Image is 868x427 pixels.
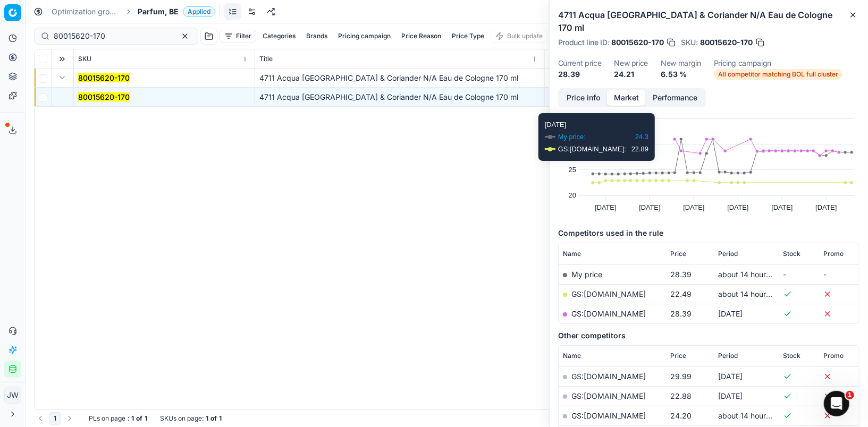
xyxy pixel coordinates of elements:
[131,414,134,423] strong: 1
[771,203,793,211] text: [DATE]
[334,30,395,42] button: Pricing campaign
[34,412,47,425] button: Go to previous page
[558,39,609,46] span: Product line ID :
[718,411,785,420] span: about 14 hours ago
[714,59,842,67] dt: Pricing campaign
[670,250,686,258] span: Price
[138,6,215,17] span: Parfum, BEApplied
[639,203,660,211] text: [DATE]
[718,352,738,360] span: Period
[558,228,859,238] h5: Competitors used in the rule
[52,6,120,17] a: Optimization groups
[670,270,692,279] span: 28.39
[259,92,518,101] span: 4711 Acqua [GEOGRAPHIC_DATA] & Coriander N/A Eau de Cologne 170 ml
[160,414,204,423] span: SKUs on page :
[145,414,147,423] strong: 1
[56,53,69,65] button: Expand all
[219,414,222,423] strong: 1
[614,69,648,80] dd: 24.21
[571,309,646,318] a: GS:[DOMAIN_NAME]
[571,270,602,279] span: My price
[49,412,61,425] button: 1
[846,391,854,399] span: 1
[258,30,300,42] button: Categories
[138,6,179,17] span: Parfum, BE
[136,414,142,423] strong: of
[56,71,69,84] button: Expand
[571,411,646,420] a: GS:[DOMAIN_NAME]
[569,114,576,122] text: 35
[670,372,692,381] span: 29.99
[78,55,91,63] span: SKU
[558,330,859,341] h5: Other competitors
[595,203,616,211] text: [DATE]
[824,391,849,416] iframe: Intercom live chat
[210,414,217,423] strong: of
[63,412,76,425] button: Go to next page
[563,250,581,258] span: Name
[302,30,332,42] button: Brands
[646,90,704,106] button: Performance
[54,31,170,41] input: Search by SKU or title
[718,391,743,400] span: [DATE]
[670,309,692,318] span: 28.39
[718,270,785,279] span: about 14 hours ago
[397,30,445,42] button: Price Reason
[259,73,518,82] span: 4711 Acqua [GEOGRAPHIC_DATA] & Coriander N/A Eau de Cologne 170 ml
[206,414,208,423] strong: 1
[607,90,646,106] button: Market
[569,140,576,148] text: 30
[491,30,547,42] button: Bulk update
[823,250,844,258] span: Promo
[661,59,701,67] dt: New margin
[670,391,692,400] span: 22.88
[727,203,748,211] text: [DATE]
[718,372,743,381] span: [DATE]
[89,414,147,423] div: :
[4,387,21,404] button: JW
[783,352,801,360] span: Stock
[89,414,125,423] span: PLs on page
[614,59,648,67] dt: New price
[571,372,646,381] a: GS:[DOMAIN_NAME]
[819,264,859,284] td: -
[670,352,686,360] span: Price
[779,264,819,284] td: -
[718,309,743,318] span: [DATE]
[259,55,273,63] span: Title
[823,352,844,360] span: Promo
[52,6,215,17] nav: breadcrumb
[571,289,646,298] a: GS:[DOMAIN_NAME]
[78,73,130,83] button: 80015620-170
[670,411,692,420] span: 24.20
[683,203,704,211] text: [DATE]
[448,30,488,42] button: Price Type
[700,37,753,48] span: 80015620-170
[718,289,785,298] span: about 14 hours ago
[183,6,215,17] span: Applied
[714,69,842,80] span: All competitor matching BOL full cluster
[78,92,130,103] button: 80015620-170
[681,39,698,46] span: SKU :
[569,191,576,199] text: 20
[611,37,664,48] span: 80015620-170
[78,92,130,101] mark: 80015620-170
[718,250,738,258] span: Period
[558,8,859,34] h2: 4711 Acqua [GEOGRAPHIC_DATA] & Coriander N/A Eau de Cologne 170 ml
[78,73,130,82] mark: 80015620-170
[783,250,801,258] span: Stock
[34,412,76,425] nav: pagination
[558,69,601,80] dd: 28.39
[558,59,601,67] dt: Current price
[661,69,701,80] dd: 6.53 %
[670,289,692,298] span: 22.49
[560,90,607,106] button: Price info
[571,391,646,400] a: GS:[DOMAIN_NAME]
[5,387,21,403] span: JW
[815,203,837,211] text: [DATE]
[563,352,581,360] span: Name
[220,30,256,42] button: Filter
[569,166,576,174] text: 25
